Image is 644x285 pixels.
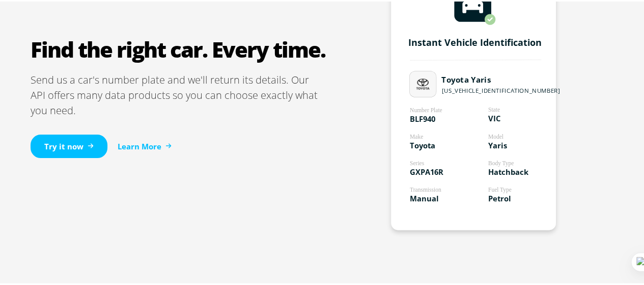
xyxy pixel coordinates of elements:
[488,185,512,192] tspan: Fuel Type
[410,106,442,112] tspan: Number Plate
[118,139,172,151] a: Learn More
[488,132,503,138] tspan: Model
[410,132,423,138] tspan: Make
[488,105,500,111] tspan: State
[410,159,425,165] tspan: Series
[410,185,441,191] tspan: Transmission
[410,165,443,175] tspan: GXPA16R
[488,159,514,165] tspan: Body Type
[488,192,511,202] tspan: Petrol
[488,112,500,122] tspan: VIC
[31,35,326,61] h2: Find the right car. Every time.
[488,139,507,149] tspan: Yaris
[410,139,435,149] tspan: Toyota
[441,73,491,83] tspan: Toyota Yaris
[31,71,326,117] p: Send us a car's number plate and we'll return its details. Our API offers many data products so y...
[410,192,439,202] tspan: Manual
[31,133,107,157] a: Try it now
[442,85,561,93] tspan: [US_VEHICLE_IDENTIFICATION_NUMBER]
[408,35,542,47] tspan: Instant Vehicle Identification
[410,112,435,122] tspan: BLF940
[488,165,529,175] tspan: Hatchback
